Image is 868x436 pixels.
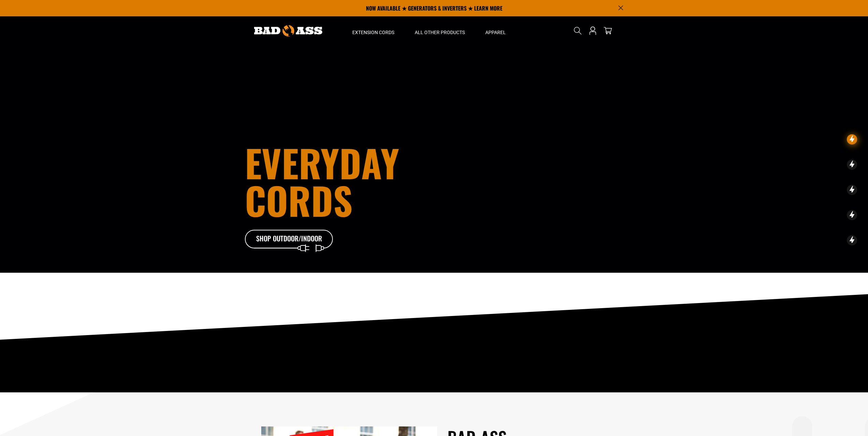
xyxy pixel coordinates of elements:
h1: Everyday cords [245,144,472,219]
summary: Apparel [475,16,516,45]
span: All Other Products [415,29,465,35]
summary: Search [572,25,583,36]
a: Shop Outdoor/Indoor [245,230,334,249]
span: Apparel [485,29,506,35]
summary: All Other Products [404,16,475,45]
img: Bad Ass Extension Cords [254,25,322,36]
summary: Extension Cords [342,16,404,45]
span: Extension Cords [352,29,394,35]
